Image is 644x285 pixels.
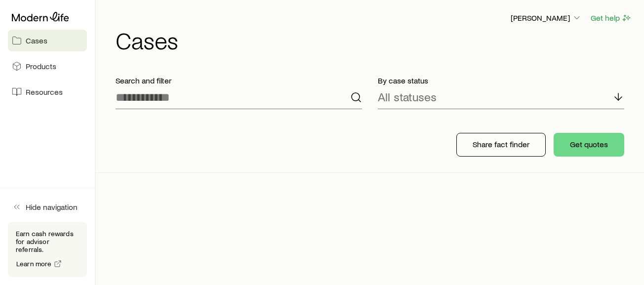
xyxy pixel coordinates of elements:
[16,230,79,253] p: Earn cash rewards for advisor referrals.
[8,81,87,103] a: Resources
[8,222,87,277] div: Earn cash rewards for advisor referrals.Learn more
[510,12,582,24] button: [PERSON_NAME]
[456,133,546,157] button: Share fact finder
[8,196,87,218] button: Hide navigation
[378,90,437,104] p: All statuses
[26,61,56,71] span: Products
[26,202,78,212] span: Hide navigation
[590,12,632,24] button: Get help
[473,139,529,149] p: Share fact finder
[116,76,362,85] p: Search and filter
[8,30,87,51] a: Cases
[378,76,624,85] p: By case status
[26,36,47,45] span: Cases
[8,55,87,77] a: Products
[16,260,52,267] span: Learn more
[116,28,632,52] h1: Cases
[26,87,63,97] span: Resources
[554,133,624,157] button: Get quotes
[511,13,582,23] p: [PERSON_NAME]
